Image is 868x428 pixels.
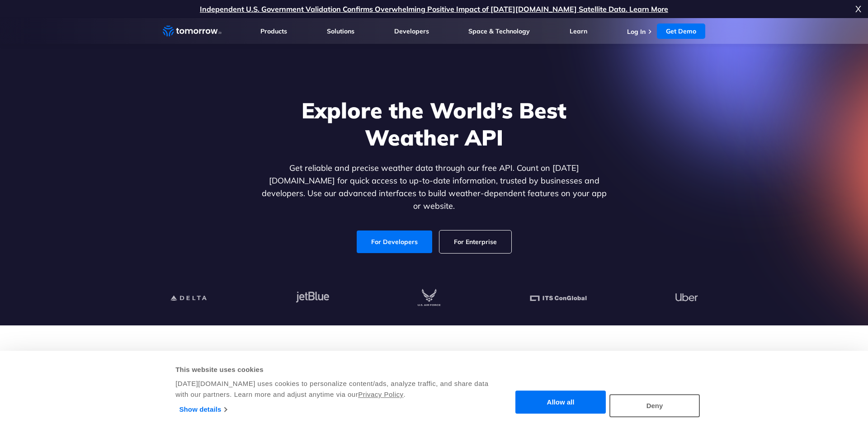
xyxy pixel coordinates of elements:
a: Developers [394,27,429,35]
a: For Enterprise [439,230,511,253]
p: Get reliable and precise weather data through our free API. Count on [DATE][DOMAIN_NAME] for quic... [259,162,609,212]
a: Learn [570,27,587,35]
a: Show details [179,403,227,416]
div: [DATE][DOMAIN_NAME] uses cookies to personalize content/ads, analyze traffic, and share data with... [175,378,490,400]
button: Allow all [515,391,606,414]
a: Log In [627,28,646,36]
a: Space & Technology [468,27,530,35]
div: This website uses cookies [175,364,490,375]
h1: Explore the World’s Best Weather API [259,97,609,151]
a: For Developers [357,230,432,253]
a: Privacy Policy [358,390,403,398]
a: Get Demo [657,24,705,39]
a: Independent U.S. Government Validation Confirms Overwhelming Positive Impact of [DATE][DOMAIN_NAM... [200,5,668,14]
a: Home link [163,24,222,38]
a: Solutions [327,27,354,35]
a: Products [260,27,287,35]
button: Deny [609,394,700,417]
